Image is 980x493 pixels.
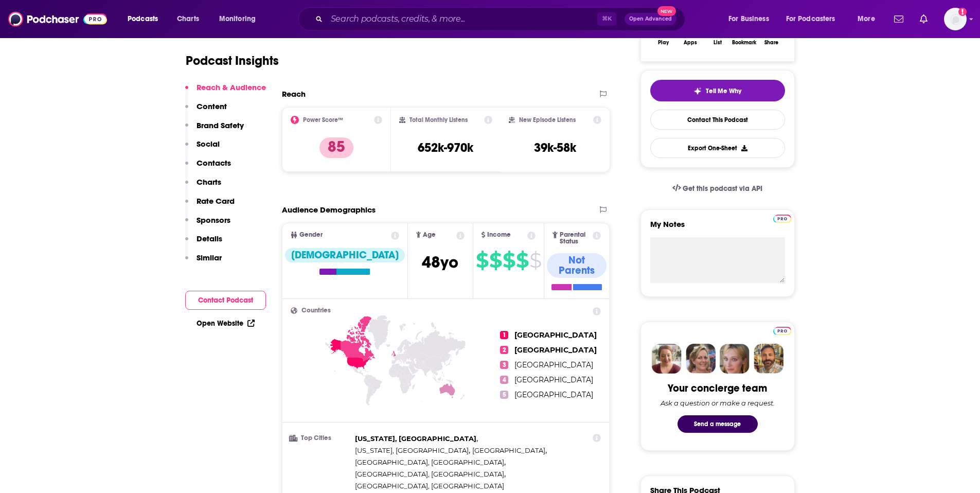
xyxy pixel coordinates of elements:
[658,40,669,46] div: Play
[693,87,702,95] img: tell me why sparkle
[197,196,235,206] p: Rate Card
[472,446,545,454] span: [GEOGRAPHIC_DATA]
[197,158,231,168] p: Contacts
[185,196,235,215] button: Rate Card
[291,435,351,442] h3: Top Cities
[472,445,547,456] span: ,
[500,361,508,369] span: 3
[529,252,541,269] span: $
[514,330,597,340] span: [GEOGRAPHIC_DATA]
[714,40,722,46] div: List
[185,215,230,234] button: Sponsors
[299,232,323,238] span: Gender
[514,390,593,399] span: [GEOGRAPHIC_DATA]
[355,433,478,445] span: ,
[8,9,107,29] img: Podchaser - Follow, Share and Rate Podcasts
[170,11,205,27] a: Charts
[355,470,504,478] span: [GEOGRAPHIC_DATA], [GEOGRAPHIC_DATA]
[197,253,222,262] p: Similar
[514,345,597,355] span: [GEOGRAPHIC_DATA]
[773,213,791,223] a: Pro website
[650,219,785,237] label: My Notes
[732,40,756,46] div: Bookmark
[197,177,221,187] p: Charts
[500,391,508,399] span: 5
[327,11,597,27] input: Search podcasts, credits, & more...
[500,331,508,339] span: 1
[668,382,767,395] div: Your concierge team
[786,12,835,26] span: For Podcasters
[684,40,697,46] div: Apps
[418,140,473,155] h3: 652k-970k
[197,101,227,111] p: Content
[185,139,220,158] button: Social
[197,120,244,130] p: Brand Safety
[282,205,376,215] h2: Audience Demographics
[944,8,967,30] span: Logged in as karen.yates
[519,116,576,124] h2: New Episode Listens
[185,82,266,101] button: Reach & Audience
[629,16,672,22] span: Open Advanced
[422,252,458,272] span: 48 yo
[219,12,256,26] span: Monitoring
[683,184,762,193] span: Get this podcast via API
[850,11,888,27] button: open menu
[514,375,593,384] span: [GEOGRAPHIC_DATA]
[706,87,741,95] span: Tell Me Why
[355,458,504,466] span: [GEOGRAPHIC_DATA], [GEOGRAPHIC_DATA]
[773,215,791,223] img: Podchaser Pro
[282,89,306,99] h2: Reach
[128,12,158,26] span: Podcasts
[355,456,506,468] span: ,
[212,11,269,27] button: open menu
[514,360,593,369] span: [GEOGRAPHIC_DATA]
[958,8,967,16] svg: Add a profile image
[489,252,502,269] span: $
[197,234,222,243] p: Details
[185,101,227,120] button: Content
[916,10,932,28] a: Show notifications dropdown
[657,6,676,16] span: New
[779,11,850,27] button: open menu
[285,248,405,262] div: [DEMOGRAPHIC_DATA]
[944,8,967,30] button: Show profile menu
[890,10,907,28] a: Show notifications dropdown
[423,232,436,238] span: Age
[487,232,511,238] span: Income
[197,139,220,149] p: Social
[355,434,476,443] span: [US_STATE], [GEOGRAPHIC_DATA]
[728,12,769,26] span: For Business
[319,137,353,158] p: 85
[303,116,343,124] h2: Power Score™
[650,138,785,158] button: Export One-Sheet
[355,445,470,456] span: ,
[476,252,488,269] span: $
[197,82,266,92] p: Reach & Audience
[197,215,230,225] p: Sponsors
[185,234,222,253] button: Details
[355,482,504,490] span: [GEOGRAPHIC_DATA], [GEOGRAPHIC_DATA]
[720,344,750,374] img: Jules Profile
[197,319,255,328] a: Open Website
[355,468,506,480] span: ,
[773,327,791,335] img: Podchaser Pro
[652,344,682,374] img: Sydney Profile
[686,344,716,374] img: Barbara Profile
[177,12,199,26] span: Charts
[186,53,279,68] h1: Podcast Insights
[664,176,771,201] a: Get this podcast via API
[185,120,244,139] button: Brand Safety
[597,12,616,26] span: ⌘ K
[754,344,783,374] img: Jon Profile
[534,140,576,155] h3: 39k-58k
[185,158,231,177] button: Contacts
[120,11,171,27] button: open menu
[516,252,528,269] span: $
[625,13,676,25] button: Open AdvancedNew
[650,110,785,130] a: Contact This Podcast
[650,80,785,101] button: tell me why sparkleTell Me Why
[661,399,775,407] div: Ask a question or make a request.
[764,40,778,46] div: Share
[773,325,791,335] a: Pro website
[185,253,222,272] button: Similar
